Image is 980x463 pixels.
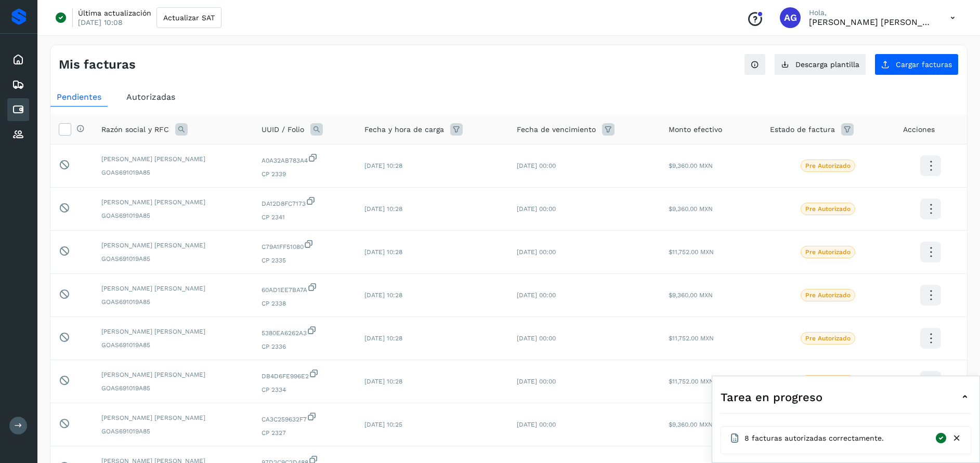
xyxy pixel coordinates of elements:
span: GOAS691019A85 [101,254,245,263]
span: $9,360.00 MXN [669,162,713,169]
span: CA3C259632F7 [262,412,348,424]
span: [DATE] 10:28 [364,378,402,385]
span: [DATE] 00:00 [517,292,556,299]
span: Acciones [903,124,935,135]
span: [DATE] 00:00 [517,162,556,169]
span: [PERSON_NAME] [PERSON_NAME] [101,284,245,293]
span: CP 2335 [262,256,348,265]
span: GOAS691019A85 [101,211,245,220]
span: [DATE] 10:28 [364,335,402,342]
p: Pre Autorizado [805,162,851,169]
span: CP 2339 [262,169,348,179]
span: Fecha de vencimiento [517,124,596,135]
span: [DATE] 00:00 [517,378,556,385]
span: Autorizadas [126,92,175,102]
span: Fecha y hora de carga [364,124,444,135]
span: [PERSON_NAME] [PERSON_NAME] [101,197,245,207]
span: 8 facturas autorizadas correctamente. [744,433,884,444]
span: GOAS691019A85 [101,168,245,177]
span: Monto efectivo [669,124,722,135]
span: $9,360.00 MXN [669,292,713,299]
span: [PERSON_NAME] [PERSON_NAME] [101,327,245,336]
span: $11,752.00 MXN [669,335,714,342]
span: [DATE] 10:28 [364,162,402,169]
span: 60AD1EE7BA7A [262,282,348,295]
span: $11,752.00 MXN [669,248,714,256]
span: DA12D8FC7173 [262,196,348,208]
span: Cargar facturas [896,61,952,68]
span: [DATE] 10:25 [364,421,402,428]
div: Cuentas por pagar [7,98,29,121]
button: Cargar facturas [874,54,959,75]
div: Proveedores [7,123,29,146]
span: GOAS691019A85 [101,297,245,307]
span: GOAS691019A85 [101,383,245,393]
p: Última actualización [78,8,151,18]
span: [DATE] 10:28 [364,248,402,256]
p: Pre Autorizado [805,248,851,256]
div: Inicio [7,48,29,71]
span: Razón social y RFC [101,124,169,135]
span: $9,360.00 MXN [669,421,713,428]
button: Actualizar SAT [156,7,221,28]
span: A0A32AB783A4 [262,153,348,165]
p: [DATE] 10:08 [78,18,123,27]
span: 5380EA6262A3 [262,325,348,338]
span: GOAS691019A85 [101,340,245,350]
span: Estado de factura [770,124,835,135]
span: CP 2334 [262,385,348,394]
p: Pre Autorizado [805,292,851,299]
span: UUID / Folio [262,124,304,135]
p: Pre Autorizado [805,335,851,342]
span: [DATE] 10:28 [364,292,402,299]
p: Abigail Gonzalez Leon [809,17,934,27]
span: $9,360.00 MXN [669,205,713,213]
span: [PERSON_NAME] [PERSON_NAME] [101,413,245,422]
span: C79A1FF51080 [262,239,348,252]
span: [PERSON_NAME] [PERSON_NAME] [101,154,245,164]
div: Embarques [7,73,29,96]
span: [DATE] 00:00 [517,205,556,213]
span: CP 2336 [262,342,348,351]
p: Pre Autorizado [805,205,851,213]
span: CP 2327 [262,428,348,438]
span: CP 2341 [262,213,348,222]
span: DB4D6FE996E2 [262,368,348,381]
span: Descarga plantilla [795,61,859,68]
span: [PERSON_NAME] [PERSON_NAME] [101,241,245,250]
span: [DATE] 00:00 [517,335,556,342]
span: CP 2338 [262,299,348,308]
span: [PERSON_NAME] [PERSON_NAME] [101,370,245,379]
p: Hola, [809,8,934,17]
span: Pendientes [57,92,101,102]
span: GOAS691019A85 [101,427,245,436]
span: [DATE] 00:00 [517,248,556,256]
div: Tarea en progreso [721,385,971,409]
span: Tarea en progreso [721,389,822,406]
span: [DATE] 10:28 [364,205,402,213]
button: Descarga plantilla [774,54,866,75]
span: Actualizar SAT [163,14,215,21]
span: [DATE] 00:00 [517,421,556,428]
span: $11,752.00 MXN [669,378,714,385]
h4: Mis facturas [59,57,136,72]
